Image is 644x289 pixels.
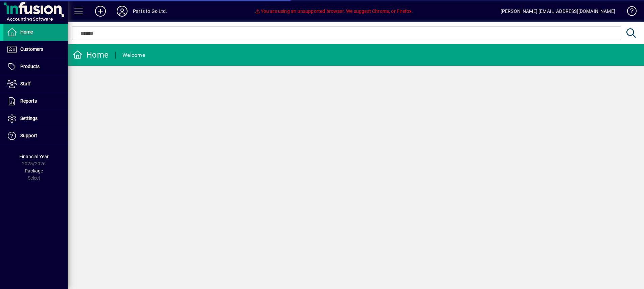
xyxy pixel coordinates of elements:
span: Reports [20,98,37,104]
span: You are using an unsupported browser. We suggest Chrome, or Firefox. [255,8,413,14]
a: Support [3,127,68,144]
a: Reports [3,93,68,110]
div: Parts to Go Ltd. [133,6,167,17]
button: Add [90,5,111,17]
a: Customers [3,41,68,58]
a: Staff [3,76,68,92]
div: Home [73,49,109,60]
span: Home [20,29,33,35]
div: Welcome [122,50,145,61]
div: [PERSON_NAME] [EMAIL_ADDRESS][DOMAIN_NAME] [501,6,615,17]
span: Settings [20,116,38,121]
a: Knowledge Base [622,1,636,23]
span: Financial Year [19,154,49,159]
span: Customers [20,46,43,52]
span: Support [20,133,37,138]
button: Profile [111,5,133,17]
a: Products [3,58,68,75]
a: Settings [3,110,68,127]
span: Staff [20,81,31,86]
span: Package [25,168,43,173]
span: Products [20,64,40,69]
